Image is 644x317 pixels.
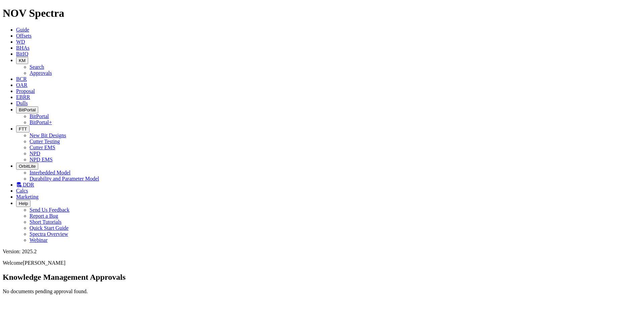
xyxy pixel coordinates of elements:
a: OAR [16,82,28,88]
button: Help [16,200,31,207]
a: Webinar [30,237,48,243]
a: Dulls [16,100,28,106]
a: Cutter Testing [30,139,60,144]
a: Proposal [16,88,35,94]
a: Short Tutorials [30,219,62,225]
a: Spectra Overview [30,231,68,237]
h2: Knowledge Management Approvals [3,273,641,282]
button: BitPortal [16,106,38,113]
a: BitPortal+ [30,119,52,125]
span: KM [19,58,25,63]
div: Version: 2025.2 [3,249,641,255]
a: Calcs [16,188,28,194]
a: Durability and Parameter Model [30,176,99,181]
a: Report a Bug [30,213,58,219]
a: Search [30,64,44,70]
a: BCR [16,76,27,82]
button: FTT [16,125,30,133]
span: BitPortal [19,107,36,112]
a: New Bit Designs [30,133,66,138]
span: DDR [23,182,34,188]
h1: NOV Spectra [3,7,641,19]
a: DDR [16,182,34,188]
a: NPD EMS [30,157,53,162]
a: Offsets [16,33,32,39]
span: OrbitLite [19,164,36,169]
a: BHAs [16,45,30,51]
a: Interbedded Model [30,170,70,175]
button: OrbitLite [16,163,38,170]
a: BitIQ [16,51,28,57]
a: Send Us Feedback [30,207,69,213]
a: EBRR [16,94,30,100]
a: Cutter EMS [30,145,55,150]
a: NPD [30,151,40,156]
span: FTT [19,126,27,131]
span: Help [19,201,28,206]
button: KM [16,57,28,64]
a: BitPortal [30,113,49,119]
a: Guide [16,27,29,33]
a: Marketing [16,194,39,200]
p: No documents pending approval found. [3,288,641,295]
a: Approvals [30,70,52,76]
a: Quick Start Guide [30,225,68,231]
span: [PERSON_NAME] [23,260,65,266]
a: WD [16,39,25,45]
p: Welcome [3,260,641,266]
